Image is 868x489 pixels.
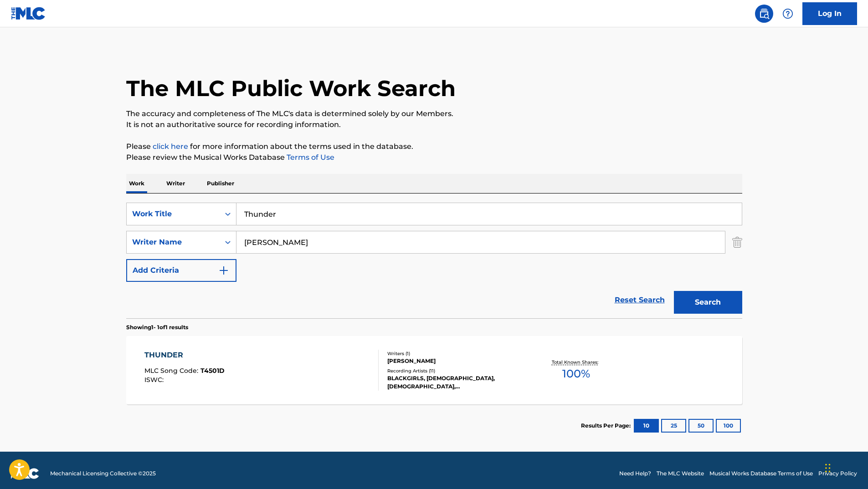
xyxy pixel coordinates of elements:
p: Publisher [204,174,237,193]
a: The MLC Website [657,469,704,478]
div: [PERSON_NAME] [387,357,525,365]
img: Delete Criterion [732,231,742,254]
iframe: Chat Widget [822,445,868,489]
form: Search Form [126,203,742,318]
p: It is not an authoritative source for recording information. [126,119,742,130]
p: Showing 1 - 1 of 1 results [126,323,188,331]
span: Mechanical Licensing Collective © 2025 [50,469,156,478]
div: Work Title [132,209,214,219]
span: ISWC : [144,376,166,384]
p: Results Per Page: [581,422,633,430]
a: click here [153,142,188,151]
a: Log In [802,2,857,25]
p: Work [126,174,147,193]
button: Search [674,291,742,314]
p: Please review the Musical Works Database [126,152,742,163]
button: 50 [688,419,714,433]
div: THUNDER [144,350,225,361]
a: Public Search [755,5,773,23]
a: Terms of Use [285,153,334,162]
span: T4501D [200,367,225,375]
div: Writers ( 1 ) [387,350,525,357]
p: Total Known Shares: [552,359,601,366]
span: MLC Song Code : [144,367,200,375]
a: Privacy Policy [818,469,857,478]
a: Reset Search [610,290,669,310]
a: THUNDERMLC Song Code:T4501DISWC:Writers (1)[PERSON_NAME]Recording Artists (11)BLACKGIRLS, [DEMOGR... [126,336,742,404]
img: MLC Logo [11,7,46,20]
img: help [782,8,793,19]
div: Writer Name [132,237,214,248]
h1: The MLC Public Work Search [126,75,456,102]
button: 100 [716,419,741,433]
p: Writer [164,174,188,193]
button: 25 [661,419,686,433]
a: Musical Works Database Terms of Use [709,469,813,478]
p: The accuracy and completeness of The MLC's data is determined solely by our Members. [126,108,742,119]
p: Please for more information about the terms used in the database. [126,141,742,152]
div: BLACKGIRLS, [DEMOGRAPHIC_DATA], [DEMOGRAPHIC_DATA], [DEMOGRAPHIC_DATA], [DEMOGRAPHIC_DATA] [387,374,525,391]
a: Need Help? [619,469,651,478]
button: 10 [634,419,659,433]
img: search [759,8,770,19]
button: Add Criteria [126,259,236,282]
span: 100 % [562,366,590,382]
div: Help [779,5,797,23]
div: Recording Artists ( 11 ) [387,367,525,374]
div: Drag [825,454,831,482]
img: 9d2ae6d4665cec9f34b9.svg [218,265,229,276]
